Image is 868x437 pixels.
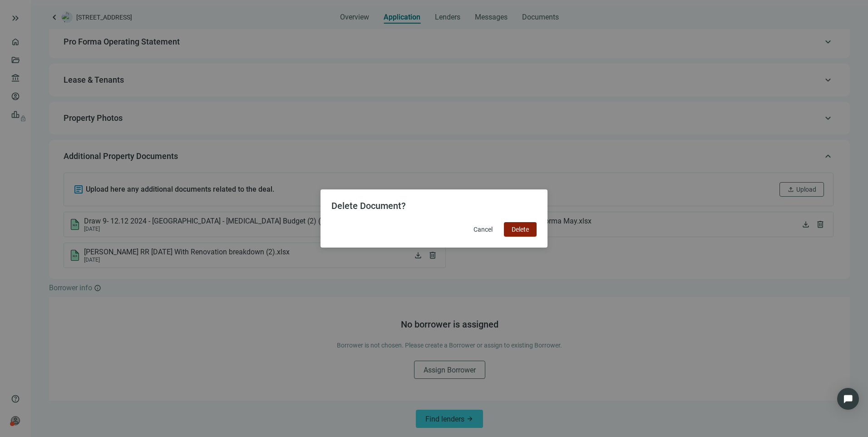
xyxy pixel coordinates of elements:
[504,222,537,237] button: Delete
[331,200,537,211] h2: Delete Document?
[466,222,500,237] button: Cancel
[837,388,859,410] div: Open Intercom Messenger
[512,226,529,233] span: Delete
[473,226,493,233] span: Cancel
